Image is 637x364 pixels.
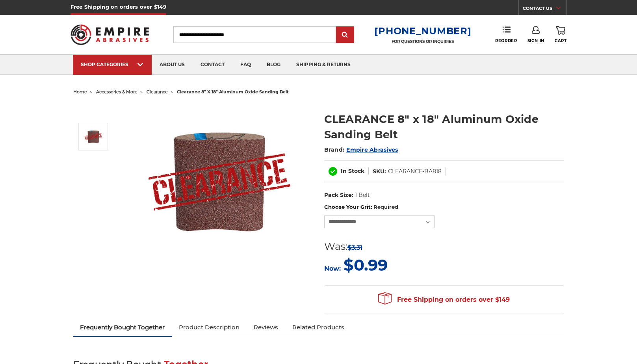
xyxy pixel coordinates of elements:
small: Required [373,204,398,210]
a: Related Products [285,319,351,336]
a: faq [232,55,259,75]
img: Empire Abrasives [71,19,149,50]
a: contact [193,55,232,75]
a: Reorder [495,26,517,43]
img: CLEARANCE 8" x 18" Aluminum Oxide Sanding Belt [84,127,103,147]
a: blog [259,55,288,75]
img: CLEARANCE 8" x 18" Aluminum Oxide Sanding Belt [141,103,298,261]
p: FOR QUESTIONS OR INQUIRIES [374,39,471,44]
span: Cart [555,38,566,43]
a: clearance [147,89,168,95]
h1: CLEARANCE 8" x 18" Aluminum Oxide Sanding Belt [324,111,564,142]
span: $0.99 [344,255,388,275]
a: Product Description [172,319,247,336]
dd: 1 Belt [355,191,370,199]
a: accessories & more [96,89,137,95]
span: Brand: [324,146,345,153]
span: clearance 8" x 18" aluminum oxide sanding belt [177,89,289,95]
span: $3.31 [347,244,362,251]
span: In Stock [341,167,364,175]
a: Frequently Bought Together [73,319,172,336]
span: Free Shipping on orders over $149 [378,292,510,308]
input: Submit [337,27,353,43]
a: home [73,89,87,95]
a: Cart [555,26,566,43]
a: Empire Abrasives [346,146,398,153]
a: shipping & returns [288,55,358,75]
a: Reviews [247,319,285,336]
span: Now: [324,265,341,272]
a: about us [152,55,193,75]
dt: Pack Size: [324,191,353,199]
a: [PHONE_NUMBER] [374,25,471,37]
dd: CLEARANCE-BA818 [388,167,442,176]
label: Choose Your Grit: [324,203,564,211]
dt: SKU: [373,167,386,176]
a: CONTACT US [523,4,566,15]
span: Sign In [527,38,544,43]
span: Reorder [495,38,517,43]
div: Was: [324,239,388,254]
div: SHOP CATEGORIES [81,61,144,67]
